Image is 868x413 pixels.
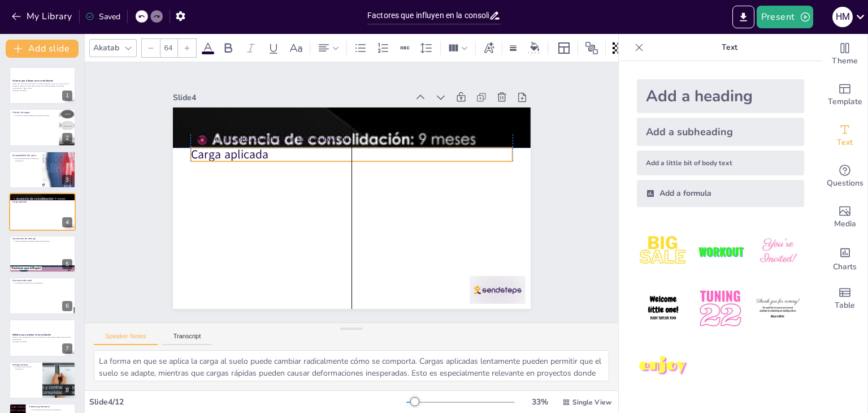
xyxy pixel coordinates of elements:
[637,340,689,393] img: 7.jpeg
[15,158,39,162] p: La permeabilidad afecta la velocidad de consolidación.
[827,177,863,190] span: Questions
[15,282,72,284] p: La estructura del suelo afecta su consolidación.
[29,405,72,408] p: Sobrecarga temporal
[828,96,862,108] span: Template
[637,225,689,278] img: 1.jpeg
[12,279,72,282] p: Estructura del suelo
[12,200,72,204] p: Carga aplicada
[91,40,121,55] div: Akatab
[15,198,72,200] p: La carga aplicada influye en la consolidación.
[822,156,867,197] div: Get real-time input from your audience
[9,277,76,315] div: 6
[637,282,689,335] img: 4.jpeg
[648,34,811,61] p: Text
[832,55,858,67] span: Theme
[94,333,158,345] button: Speaker Notes
[572,398,611,407] span: Single View
[89,397,406,407] div: Slide 4 / 12
[9,67,76,104] div: 1
[752,282,804,335] img: 6.jpeg
[12,83,72,89] p: Proceso por el cual el suelo reduce su volumen al expulsar agua de sus poros. Ocurre cuando se ap...
[9,193,76,230] div: 4
[637,180,804,207] div: Add a formula
[367,7,489,24] input: Insert title
[62,133,72,143] div: 2
[694,282,747,335] img: 5.jpeg
[445,39,471,57] div: Column Count
[694,225,747,278] img: 2.jpeg
[834,218,856,230] span: Media
[822,238,867,278] div: Add charts and graphs
[94,350,609,381] textarea: La forma en que se aplica la carga al suelo puede cambiar radicalmente cómo se comporta. Cargas a...
[832,7,853,27] div: H M
[62,343,72,354] div: 7
[62,301,72,311] div: 6
[15,240,72,242] p: Mejores condiciones de drenaje aceleran la consolidación.
[637,150,804,175] div: Add a little bit of body text
[526,42,543,54] div: Background color
[12,341,72,343] p: Generated with [URL]
[62,385,72,395] div: 8
[752,225,804,278] img: 3.jpeg
[281,35,484,306] p: Carga aplicada
[6,40,79,58] button: Add slide
[9,362,76,399] div: 8
[822,278,867,319] div: Add a table
[12,110,56,114] p: Historia de cargas
[837,136,853,149] span: Text
[822,34,867,75] div: Change the overall theme
[32,409,72,411] p: La sobrecarga temporal anticipa la consolidación.
[835,299,855,312] span: Table
[9,109,76,146] div: 2
[15,366,39,370] p: El drenaje vertical acelera la consolidación.
[757,6,813,28] button: Present
[9,235,76,273] div: 5
[12,363,39,366] p: Drenaje vertical
[833,261,857,273] span: Charts
[822,75,867,115] div: Add ready made slides
[15,114,55,117] p: La historia de cargas determina la consolidación del suelo.
[62,175,72,185] div: 3
[12,79,53,82] strong: Factores que influyen en la consolidación
[822,197,867,238] div: Add images, graphics, shapes or video
[303,38,494,295] p: La carga aplicada influye en la consolidación.
[507,39,519,57] div: Border settings
[585,41,598,55] span: Position
[526,397,553,407] div: 33 %
[9,319,76,356] div: 7
[12,154,39,157] p: Permeabilidad del suelo
[62,91,72,101] div: 1
[480,39,497,57] div: Text effects
[62,259,72,269] div: 5
[822,115,867,156] div: Add text boxes
[637,79,804,113] div: Add a heading
[832,6,853,28] button: H M
[12,337,72,341] p: Técnicas como la repetición activa y la enseñanza a otros pueden acelerar el proceso de consolida...
[85,11,120,22] div: Saved
[732,6,754,28] button: Export to PowerPoint
[12,334,51,337] strong: Métodos para acelerar la consolidación
[12,236,72,240] p: Condiciones de drenaje
[162,333,212,345] button: Transcript
[637,118,804,146] div: Add a subheading
[8,7,77,25] button: My Library
[12,89,72,92] p: Generated with [URL]
[9,151,76,188] div: 3
[555,39,573,57] div: Layout
[62,217,72,227] div: 4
